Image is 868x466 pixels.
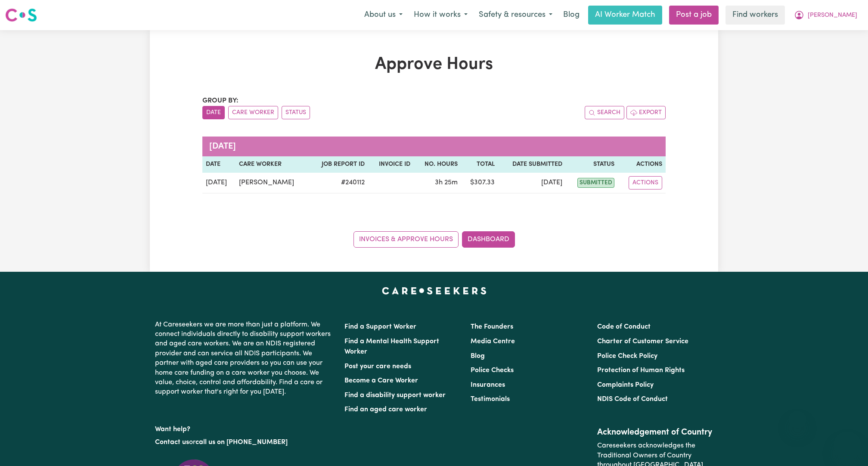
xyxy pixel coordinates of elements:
span: Group by: [202,97,239,104]
a: Code of Conduct [597,323,651,330]
button: Export [626,106,666,119]
th: Invoice ID [368,156,413,173]
td: # 240112 [309,173,368,193]
a: Find a Mental Health Support Worker [344,338,439,355]
a: Insurances [471,382,505,388]
td: $ 307.33 [461,173,499,193]
a: Police Check Policy [597,353,657,360]
a: Testimonials [471,396,510,403]
a: Careseekers home page [382,287,487,294]
a: Find a Support Worker [344,323,416,330]
a: Post your care needs [344,363,411,370]
th: Total [461,156,499,173]
a: Post a job [669,6,719,25]
a: Become a Care Worker [344,377,418,384]
td: [DATE] [202,173,236,193]
p: or [155,434,334,450]
td: [PERSON_NAME] [236,173,309,193]
a: Protection of Human Rights [597,367,685,374]
button: sort invoices by paid status [282,106,310,119]
a: Find an aged care worker [344,406,427,413]
a: Dashboard [462,231,515,248]
th: No. Hours [414,156,461,173]
button: My Account [788,6,863,24]
a: Blog [558,6,585,25]
a: Contact us [155,439,189,446]
th: Date Submitted [498,156,565,173]
span: submitted [577,178,614,188]
th: Job Report ID [309,156,368,173]
a: AI Worker Match [588,6,662,25]
h1: Approve Hours [202,54,666,75]
button: About us [359,6,408,24]
button: sort invoices by care worker [228,106,278,119]
a: Invoices & Approve Hours [353,231,459,248]
caption: [DATE] [202,137,666,156]
p: Want help? [155,421,334,434]
button: Safety & resources [473,6,558,24]
img: Careseekers logo [5,7,37,23]
td: [DATE] [498,173,565,193]
th: Actions [618,156,666,173]
span: 3 hours 25 minutes [435,179,458,186]
a: The Founders [471,323,513,330]
span: [PERSON_NAME] [808,11,857,20]
a: Police Checks [471,367,514,374]
button: How it works [408,6,473,24]
p: At Careseekers we are more than just a platform. We connect individuals directly to disability su... [155,317,334,401]
button: Search [585,106,624,119]
iframe: Button to launch messaging window [834,432,861,459]
iframe: Close message [789,411,806,428]
th: Status [566,156,618,173]
button: Actions [629,176,662,190]
a: call us on [PHONE_NUMBER] [195,439,288,446]
a: Media Centre [471,338,515,345]
h2: Acknowledgement of Country [597,427,713,438]
a: NDIS Code of Conduct [597,396,668,403]
th: Date [202,156,236,173]
button: sort invoices by date [202,106,225,119]
a: Blog [471,353,485,360]
a: Charter of Customer Service [597,338,688,345]
a: Careseekers logo [5,5,37,25]
a: Complaints Policy [597,382,654,388]
a: Find workers [725,6,785,25]
th: Care worker [236,156,309,173]
a: Find a disability support worker [344,392,446,399]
